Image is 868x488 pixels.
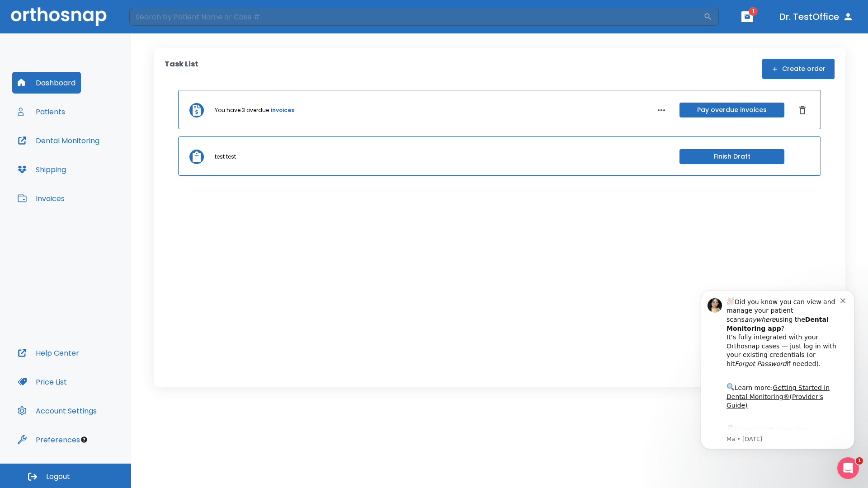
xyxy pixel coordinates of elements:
[12,400,102,422] button: Account Settings
[12,159,71,180] button: Shipping
[46,472,70,482] span: Logout
[165,59,198,79] p: Task List
[215,106,269,114] p: You have 3 overdue
[12,371,72,393] button: Price List
[837,457,859,479] iframe: Intercom live chat
[795,103,810,117] button: Dismiss
[679,103,784,117] button: Pay overdue invoices
[12,188,70,209] button: Invoices
[80,436,88,444] div: Tooltip anchor
[12,342,85,364] button: Help Center
[12,72,81,94] button: Dashboard
[749,7,758,16] span: 1
[12,101,71,122] button: Patients
[12,429,85,450] button: Preferences
[776,9,857,25] button: Dr. TestOffice
[271,106,294,114] a: invoices
[762,59,835,79] button: Create order
[215,153,236,161] p: test test
[679,149,784,164] button: Finish Draft
[11,7,107,26] img: Orthosnap
[12,130,105,151] button: Dental Monitoring
[687,279,868,483] iframe: Intercom notifications message
[856,457,863,465] span: 1
[129,8,703,26] input: Search by Patient Name or Case #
